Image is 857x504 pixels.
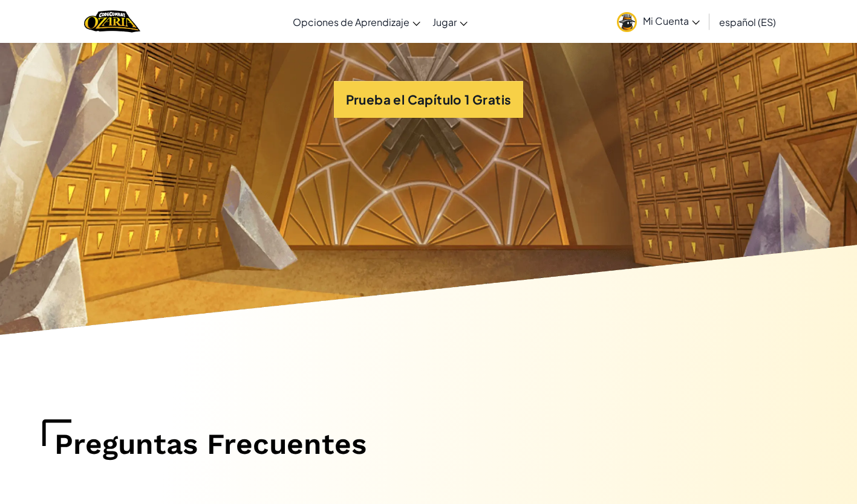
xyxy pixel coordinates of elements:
a: Mi Cuenta [611,2,706,40]
span: Jugar [432,16,457,28]
img: avatar [617,12,637,32]
span: español (ES) [719,16,776,28]
a: Ozaria by CodeCombat logo [84,9,140,34]
a: español (ES) [713,5,782,38]
span: Opciones de Aprendizaje [293,16,409,28]
span: Mi Cuenta [643,15,700,27]
img: Home [84,9,140,34]
button: Prueba el Capítulo 1 Gratis [334,81,524,118]
h1: Preguntas Frecuentes [42,419,815,469]
a: Opciones de Aprendizaje [287,5,426,38]
a: Jugar [426,5,474,38]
